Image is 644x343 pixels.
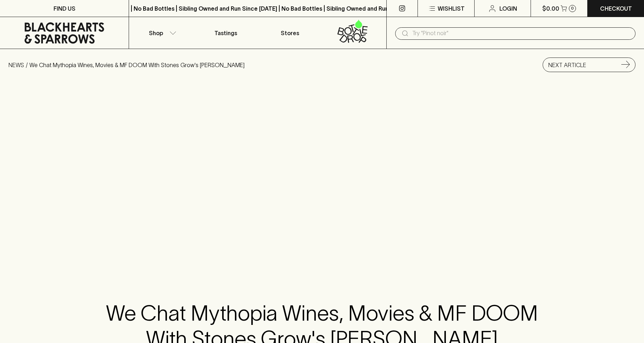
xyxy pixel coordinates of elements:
a: NEWS [9,62,24,68]
button: Shop [129,17,193,49]
p: NEXT ARTICLE [548,61,586,69]
p: Wishlist [438,4,465,13]
p: Shop [149,29,163,37]
a: Tastings [194,17,258,49]
p: Login [499,4,517,13]
p: FIND US [54,4,75,13]
p: Stores [281,29,299,37]
p: $0.00 [542,4,559,13]
p: Tastings [214,29,237,37]
p: Checkout [600,4,632,13]
a: NEXT ARTICLE [543,58,635,72]
a: Stores [258,17,322,49]
input: Try "Pinot noir" [412,28,630,39]
p: 0 [571,6,574,10]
